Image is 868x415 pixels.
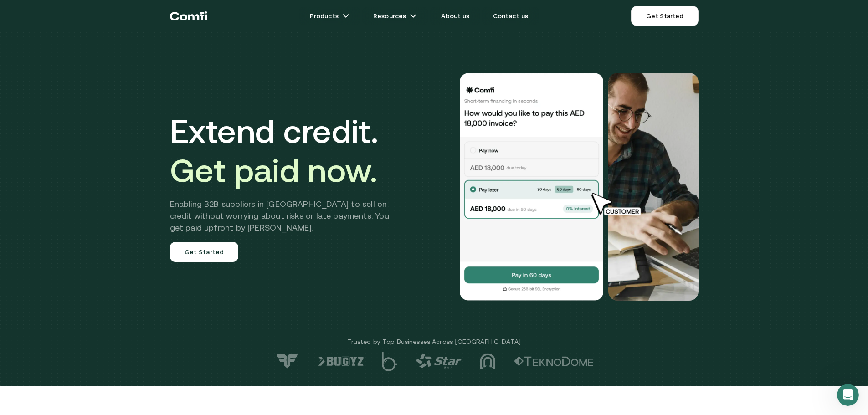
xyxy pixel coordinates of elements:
[382,352,398,371] img: logo-5
[170,242,239,262] a: Get Started
[342,12,349,20] img: arrow icons
[482,7,539,25] a: Contact us
[459,73,605,301] img: Would you like to pay this AED 18,000.00 invoice?
[837,384,859,406] iframe: Intercom live chat
[514,356,594,366] img: logo-2
[410,12,417,20] img: arrow icons
[299,7,360,25] a: Productsarrow icons
[170,198,403,234] h2: Enabling B2B suppliers in [GEOGRAPHIC_DATA] to sell on credit without worrying about risks or lat...
[430,7,480,25] a: About us
[170,112,403,190] h1: Extend credit.
[275,354,300,369] img: logo-7
[416,354,462,369] img: logo-4
[318,356,364,366] img: logo-6
[170,2,207,30] a: Return to the top of the Comfi home page
[362,7,428,25] a: Resourcesarrow icons
[585,191,651,217] img: cursor
[170,152,378,189] span: Get paid now.
[631,6,698,26] a: Get Started
[480,353,496,369] img: logo-3
[608,73,699,301] img: Would you like to pay this AED 18,000.00 invoice?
